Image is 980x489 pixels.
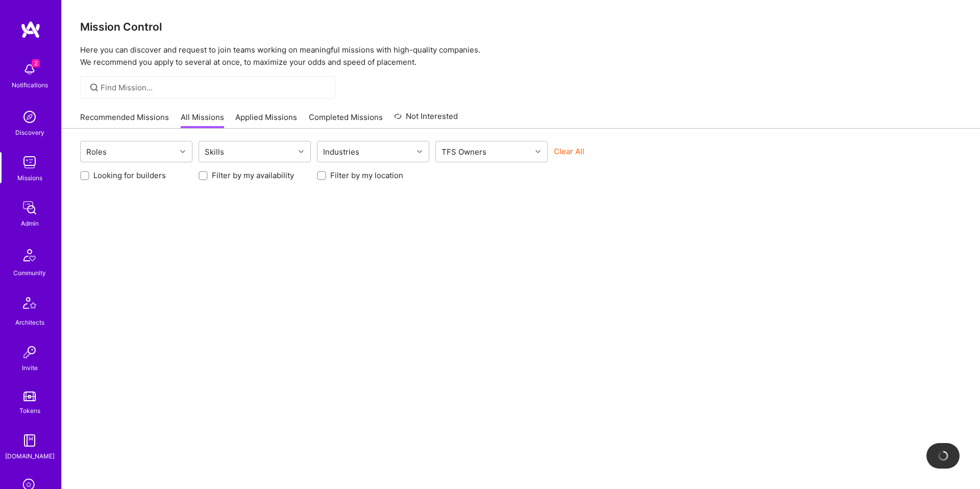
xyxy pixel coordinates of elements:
[299,149,304,154] i: icon Chevron
[394,110,458,129] a: Not Interested
[180,149,185,154] i: icon Chevron
[309,112,383,129] a: Completed Missions
[19,59,40,80] img: bell
[84,144,109,159] div: Roles
[15,127,44,138] div: Discovery
[5,451,55,461] div: [DOMAIN_NAME]
[417,149,422,154] i: icon Chevron
[13,267,46,278] div: Community
[93,170,166,181] label: Looking for builders
[938,451,948,461] img: loading
[17,173,42,183] div: Missions
[80,20,962,33] h3: Mission Control
[330,170,403,181] label: Filter by my location
[17,243,42,267] img: Community
[202,144,227,159] div: Skills
[439,144,489,159] div: TFS Owners
[22,362,38,373] div: Invite
[321,144,362,159] div: Industries
[19,405,40,416] div: Tokens
[535,149,541,154] i: icon Chevron
[19,152,40,173] img: teamwork
[19,107,40,127] img: discovery
[19,198,40,218] img: admin teamwork
[235,112,297,129] a: Applied Missions
[32,59,40,67] span: 2
[554,146,584,157] button: Clear All
[17,292,42,317] img: Architects
[80,44,962,68] p: Here you can discover and request to join teams working on meaningful missions with high-quality ...
[23,392,36,401] img: tokens
[80,112,169,129] a: Recommended Missions
[19,430,40,451] img: guide book
[88,82,100,93] i: icon SearchGrey
[20,20,41,39] img: logo
[21,218,39,229] div: Admin
[101,82,328,93] input: Find Mission...
[181,112,224,129] a: All Missions
[212,170,294,181] label: Filter by my availability
[12,80,48,90] div: Notifications
[19,342,40,362] img: Invite
[15,317,44,328] div: Architects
